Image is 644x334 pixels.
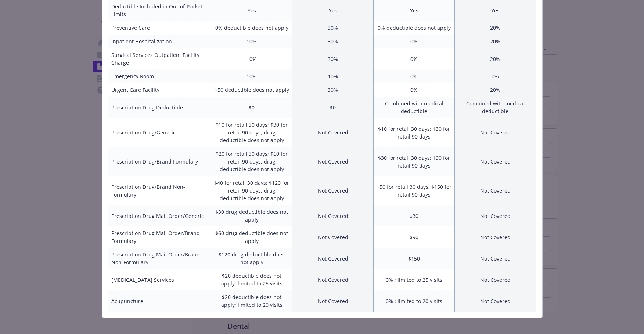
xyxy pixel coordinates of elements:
td: Combined with medical deductible [455,97,536,118]
td: [MEDICAL_DATA] Services [108,269,211,290]
td: Not Covered [455,176,536,205]
td: $20 for retail 30 days; $60 for retail 90 days; drug deductible does not apply [211,147,292,176]
td: Surgical Services Outpatient Facility Charge [108,48,211,69]
td: $150 [374,248,455,269]
td: $10 for retail 30 days; $30 for retail 90 days; drug deductible does not apply [211,118,292,147]
td: Not Covered [292,176,374,205]
td: Not Covered [292,226,374,248]
td: Preventive Care [108,21,211,35]
td: Not Covered [455,290,536,312]
td: 10% [211,48,292,69]
td: $30 drug deductible does not apply [211,205,292,226]
td: Combined with medical deductible [374,97,455,118]
td: Not Covered [292,118,374,147]
td: Not Covered [292,269,374,290]
td: Emergency Room [108,69,211,83]
td: 30% [292,83,374,97]
td: 0% [455,69,536,83]
td: 0% [374,83,455,97]
td: 0% [374,48,455,69]
td: 20% [455,48,536,69]
td: Not Covered [455,269,536,290]
td: Prescription Drug Mail Order/Brand Formulary [108,226,211,248]
td: 20% [455,21,536,35]
td: $30 for retail 30 days; $90 for retail 90 days [374,147,455,176]
td: 20% [455,83,536,97]
td: $10 for retail 30 days; $30 for retail 90 days [374,118,455,147]
td: 0% deductible does not apply [211,21,292,35]
td: $30 [374,205,455,226]
td: Inpatient Hospitalization [108,35,211,48]
td: Acupuncture [108,290,211,312]
td: $0 [292,97,374,118]
td: Not Covered [292,205,374,226]
td: 30% [292,35,374,48]
td: 0% [374,69,455,83]
td: $50 for retail 30 days; $150 for retail 90 days [374,176,455,205]
td: $40 for retail 30 days; $120 for retail 90 days; drug deductible does not apply [211,176,292,205]
td: Urgent Care Facility [108,83,211,97]
td: 0% ; limited to 20 visits [374,290,455,312]
td: $20 deductible does not apply; limited to 25 visits [211,269,292,290]
td: Prescription Drug/Brand Non-Formulary [108,176,211,205]
td: Not Covered [455,226,536,248]
td: Not Covered [455,118,536,147]
td: $50 deductible does not apply [211,83,292,97]
td: 30% [292,21,374,35]
td: $20 deductible does not apply; limited to 20 visits [211,290,292,312]
td: 10% [211,35,292,48]
td: 30% [292,48,374,69]
td: Not Covered [455,248,536,269]
td: $90 [374,226,455,248]
td: $60 drug deductible does not apply [211,226,292,248]
td: Prescription Drug Mail Order/Generic [108,205,211,226]
td: 20% [455,35,536,48]
td: Not Covered [292,290,374,312]
td: Not Covered [292,248,374,269]
td: Prescription Drug Deductible [108,97,211,118]
td: 10% [211,69,292,83]
td: Prescription Drug Mail Order/Brand Non-Formulary [108,248,211,269]
td: 0% ; limited to 25 visits [374,269,455,290]
td: Prescription Drug/Generic [108,118,211,147]
td: 0% [374,35,455,48]
td: 10% [292,69,374,83]
td: $0 [211,97,292,118]
td: Prescription Drug/Brand Formulary [108,147,211,176]
td: Not Covered [455,205,536,226]
td: 0% deductible does not apply [374,21,455,35]
td: Not Covered [292,147,374,176]
td: $120 drug deductible does not apply [211,248,292,269]
td: Not Covered [455,147,536,176]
